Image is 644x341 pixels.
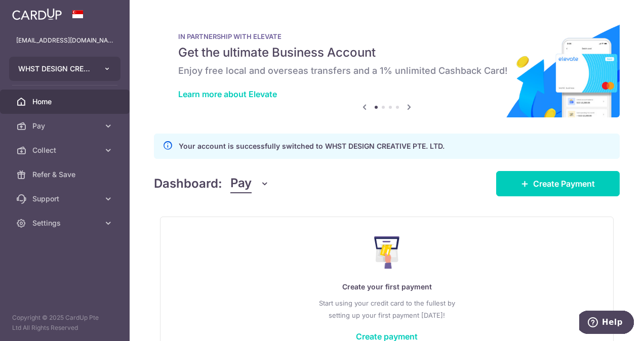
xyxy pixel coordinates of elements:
p: Your account is successfully switched to WHST DESIGN CREATIVE PTE. LTD. [179,140,445,152]
h6: Enjoy free local and overseas transfers and a 1% unlimited Cashback Card! [178,65,595,77]
span: Collect [32,145,99,155]
p: Start using your credit card to the fullest by setting up your first payment [DATE]! [181,297,593,321]
span: Help [23,7,44,16]
span: Pay [32,121,99,131]
p: IN PARTNERSHIP WITH ELEVATE [178,32,595,40]
span: Create Payment [533,178,595,190]
iframe: Opens a widget where you can find more information [579,311,634,336]
span: Home [32,97,99,107]
img: CardUp [12,8,62,20]
img: Make Payment [374,236,400,269]
span: Settings [32,218,99,228]
p: Create your first payment [181,281,593,293]
h4: Dashboard: [154,175,222,193]
p: [EMAIL_ADDRESS][DOMAIN_NAME] [16,35,113,46]
span: Pay [230,174,252,193]
a: Create Payment [496,171,620,196]
a: Learn more about Elevate [178,89,277,99]
button: Pay [230,174,269,193]
h5: Get the ultimate Business Account [178,45,595,61]
span: WHST DESIGN CREATIVE PTE. LTD. [18,64,93,74]
button: WHST DESIGN CREATIVE PTE. LTD. [9,57,120,81]
span: Support [32,194,99,204]
span: Refer & Save [32,169,99,180]
img: Renovation banner [154,16,620,117]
